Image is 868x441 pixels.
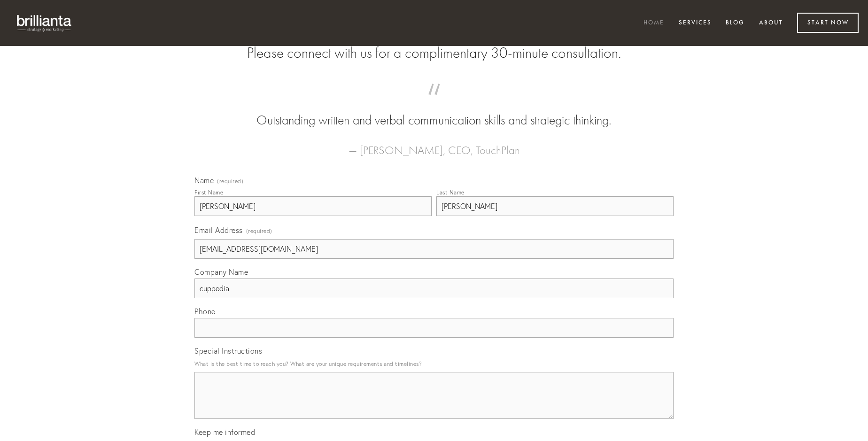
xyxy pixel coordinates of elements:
[209,93,659,130] blockquote: Outstanding written and verbal communication skills and strategic thinking.
[194,44,674,62] h2: Please connect with us for a complimentary 30-minute consultation.
[246,224,272,237] span: (required)
[9,9,80,37] img: brillianta - research, strategy, marketing
[194,427,255,437] span: Keep me informed
[209,93,659,111] span: “
[797,13,859,33] a: Start Now
[194,225,243,235] span: Email Address
[194,176,214,185] span: Name
[194,357,674,370] p: What is the best time to reach you? What are your unique requirements and timelines?
[753,15,789,31] a: About
[194,307,216,316] span: Phone
[720,15,751,31] a: Blog
[194,267,248,277] span: Company Name
[209,130,659,160] figcaption: — [PERSON_NAME], CEO, TouchPlan
[637,15,670,31] a: Home
[194,189,223,196] div: First Name
[217,178,243,184] span: (required)
[194,346,262,356] span: Special Instructions
[673,15,718,31] a: Services
[436,189,465,196] div: Last Name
